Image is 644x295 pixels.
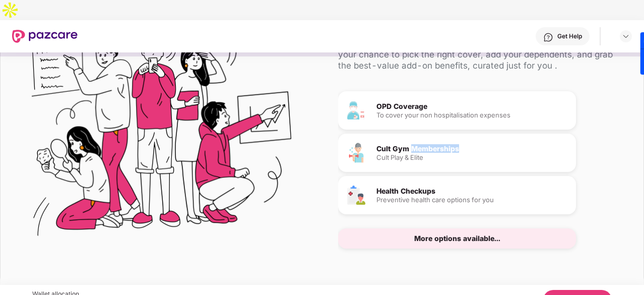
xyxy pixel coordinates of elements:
[346,100,366,121] img: OPD Coverage
[346,143,366,163] img: Cult Gym Memberships
[376,112,568,119] div: To cover your non hospitalisation expenses
[376,188,568,195] div: Health Checkups
[557,32,582,40] div: Get Help
[376,197,568,203] div: Preventive health care options for you
[376,103,568,110] div: OPD Coverage
[543,32,553,42] img: svg+xml;base64,PHN2ZyBpZD0iSGVscC0zMngzMiIgeG1sbnM9Imh0dHA6Ly93d3cudzMub3JnLzIwMDAvc3ZnIiB3aWR0aD...
[12,30,78,43] img: New Pazcare Logo
[414,235,500,242] div: More options available...
[376,154,568,161] div: Cult Play & Elite
[376,145,568,152] div: Cult Gym Memberships
[32,9,291,269] img: Flex Benefits Illustration
[622,32,630,40] img: svg+xml;base64,PHN2ZyBpZD0iRHJvcGRvd24tMzJ4MzIiIHhtbG5zPSJodHRwOi8vd3d3LnczLm9yZy8yMDAwL3N2ZyIgd2...
[346,185,366,205] img: Health Checkups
